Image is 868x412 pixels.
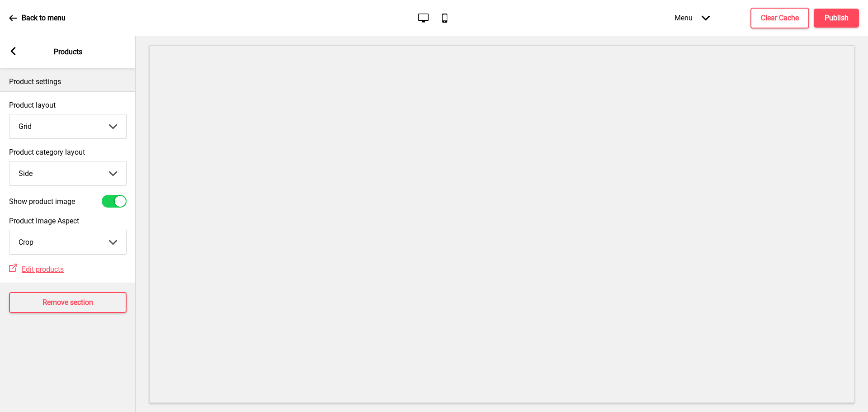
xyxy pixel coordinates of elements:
p: Products [54,47,82,57]
label: Product Image Aspect [9,217,127,225]
button: Remove section [9,292,127,313]
label: Product category layout [9,148,127,156]
a: Back to menu [9,6,66,30]
label: Show product image [9,197,75,206]
button: Clear Cache [750,8,809,28]
button: Publish [814,9,859,28]
h4: Remove section [42,298,93,308]
h4: Clear Cache [761,13,799,23]
p: Back to menu [22,13,66,23]
label: Product layout [9,101,127,109]
div: Menu [665,5,719,31]
h4: Publish [825,13,849,23]
span: Edit products [22,265,64,274]
p: Product settings [9,77,127,87]
a: Edit products [17,265,64,274]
